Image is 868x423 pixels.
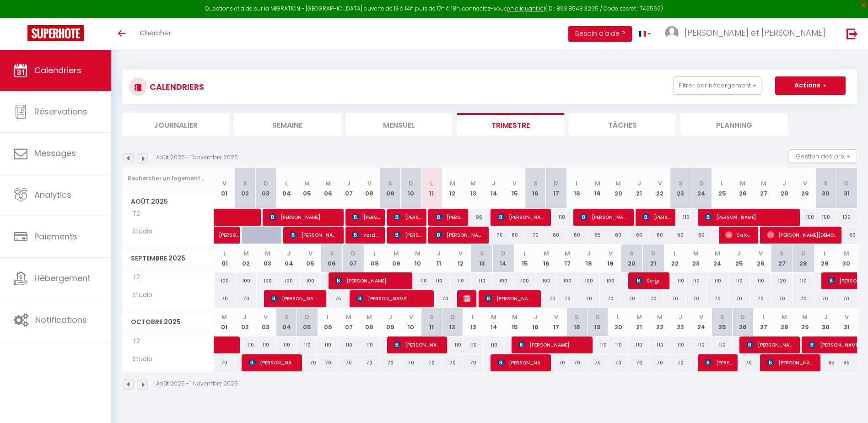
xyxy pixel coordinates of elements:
[221,313,227,321] abbr: M
[767,354,816,371] span: [PERSON_NAME]
[575,313,579,321] abbr: S
[546,168,566,209] th: 17
[255,168,276,209] th: 03
[737,249,741,258] abbr: J
[435,208,463,226] span: [PERSON_NAME]
[394,249,399,258] abbr: M
[534,313,537,321] abbr: J
[435,226,484,244] span: [PERSON_NAME]
[338,308,359,336] th: 07
[471,244,493,272] th: 13
[554,313,558,321] abbr: V
[705,208,796,226] span: [PERSON_NAME]
[492,272,514,289] div: 100
[753,168,774,209] th: 27
[685,290,707,307] div: 70
[535,290,557,307] div: 70
[629,168,649,209] th: 21
[463,168,483,209] th: 13
[649,168,670,209] th: 22
[569,113,676,136] li: Tâches
[844,249,849,258] abbr: M
[705,354,733,371] span: [PERSON_NAME]
[795,209,815,226] div: 100
[761,179,766,188] abbr: M
[34,65,81,76] span: Calendriers
[504,308,525,336] th: 15
[265,249,270,258] abbr: M
[664,244,685,272] th: 22
[664,272,685,289] div: 110
[836,308,857,336] th: 31
[492,179,496,188] abbr: J
[649,227,670,244] div: 60
[124,290,158,300] span: Studio
[824,249,826,258] abbr: L
[557,290,578,307] div: 70
[327,313,329,321] abbr: L
[367,179,372,188] abbr: V
[642,290,664,307] div: 70
[235,308,255,336] th: 02
[679,313,682,321] abbr: J
[691,308,712,336] th: 24
[278,244,300,272] th: 04
[587,168,608,209] th: 19
[352,208,380,226] span: [PERSON_NAME]
[674,76,761,95] button: Filtrer par hébergement
[367,313,372,321] abbr: M
[442,308,463,336] th: 12
[815,209,836,226] div: 100
[285,179,288,188] abbr: L
[497,354,546,371] span: [PERSON_NAME]
[512,179,517,188] abbr: V
[428,244,450,272] th: 11
[801,249,806,258] abbr: D
[636,313,642,321] abbr: M
[595,313,600,321] abbr: D
[463,308,483,336] th: 13
[759,249,763,258] abbr: V
[600,244,621,272] th: 19
[789,149,857,163] button: Gestion des prix
[504,168,525,209] th: 15
[276,308,297,336] th: 04
[670,168,691,209] th: 23
[394,208,421,226] span: [PERSON_NAME]
[471,272,493,289] div: 110
[566,308,587,336] th: 18
[680,113,787,136] li: Planning
[608,308,629,336] th: 20
[767,226,837,244] span: [PERSON_NAME][DEMOGRAPHIC_DATA]
[836,227,857,244] div: 60
[630,249,634,258] abbr: S
[290,226,339,244] span: [PERSON_NAME]
[546,227,566,244] div: 60
[450,179,455,188] abbr: M
[140,28,171,38] span: Chercher
[836,244,857,272] th: 30
[771,244,793,272] th: 27
[394,226,421,244] span: [PERSON_NAME]
[346,313,351,321] abbr: M
[658,179,662,188] abbr: V
[518,336,588,353] span: [PERSON_NAME]
[501,249,506,258] abbr: D
[771,290,793,307] div: 70
[214,308,235,336] th: 01
[214,168,235,209] th: 01
[728,244,750,272] th: 25
[814,290,836,307] div: 70
[124,272,158,282] span: T2
[34,231,77,242] span: Paiements
[214,272,236,289] div: 100
[243,249,249,258] abbr: M
[388,313,392,321] abbr: J
[352,226,380,244] span: vardol [PERSON_NAME]
[428,290,450,307] div: 70
[458,249,463,258] abbr: V
[234,113,341,136] li: Semaine
[428,272,450,289] div: 110
[364,244,385,272] th: 08
[235,244,257,272] th: 02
